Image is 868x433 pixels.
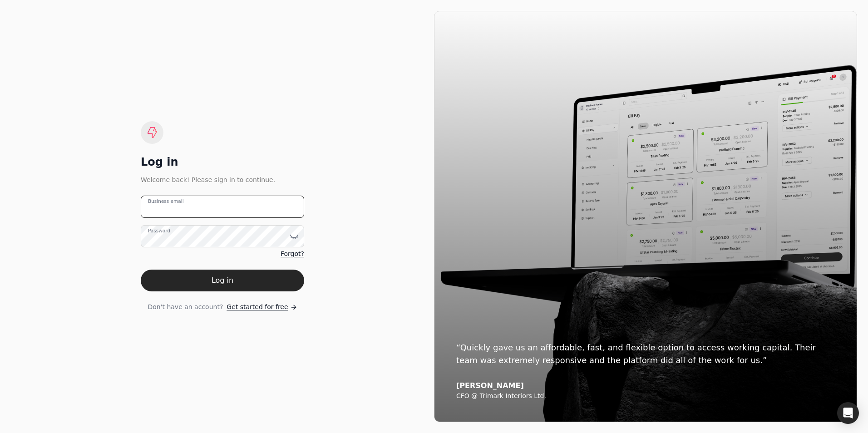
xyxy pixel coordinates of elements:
[141,155,304,169] div: Log in
[456,381,835,390] div: [PERSON_NAME]
[148,227,170,235] label: Password
[227,302,297,312] a: Get started for free
[227,302,288,312] span: Get started for free
[456,341,835,367] div: “Quickly gave us an affordable, fast, and flexible option to access working capital. Their team w...
[141,175,304,185] div: Welcome back! Please sign in to continue.
[456,392,835,400] div: CFO @ Trimark Interiors Ltd.
[837,402,859,424] div: Open Intercom Messenger
[141,270,304,291] button: Log in
[148,198,184,205] label: Business email
[281,249,304,259] a: Forgot?
[148,302,223,312] span: Don't have an account?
